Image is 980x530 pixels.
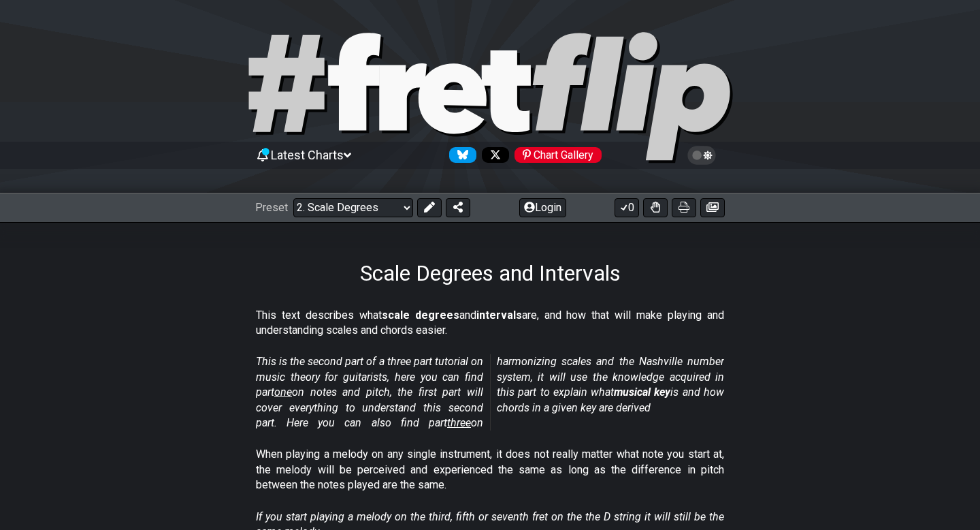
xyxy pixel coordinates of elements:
span: Latest Charts [271,148,344,162]
span: Toggle light / dark theme [694,149,710,161]
div: Chart Gallery [514,147,602,163]
select: Preset [293,198,413,217]
button: Create image [700,198,725,217]
em: This is the second part of a three part tutorial on music theory for guitarists, here you can fin... [256,355,724,429]
span: Preset [255,201,288,214]
a: Follow #fretflip at Bluesky [444,147,476,163]
button: Share Preset [446,198,470,217]
a: Follow #fretflip at X [476,147,509,163]
button: Login [519,198,566,217]
p: When playing a melody on any single instrument, it does not really matter what note you start at,... [256,447,724,493]
a: #fretflip at Pinterest [509,147,602,163]
button: Toggle Dexterity for all fretkits [643,198,668,217]
button: 0 [615,198,639,217]
h1: Scale Degrees and Intervals [360,260,621,286]
button: Print [672,198,696,217]
span: one [274,386,292,399]
strong: intervals [476,309,522,322]
button: Edit Preset [417,198,442,217]
p: This text describes what and are, and how that will make playing and understanding scales and cho... [256,308,724,339]
strong: musical key [614,386,670,399]
span: three [447,416,471,429]
strong: scale degrees [382,309,459,322]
